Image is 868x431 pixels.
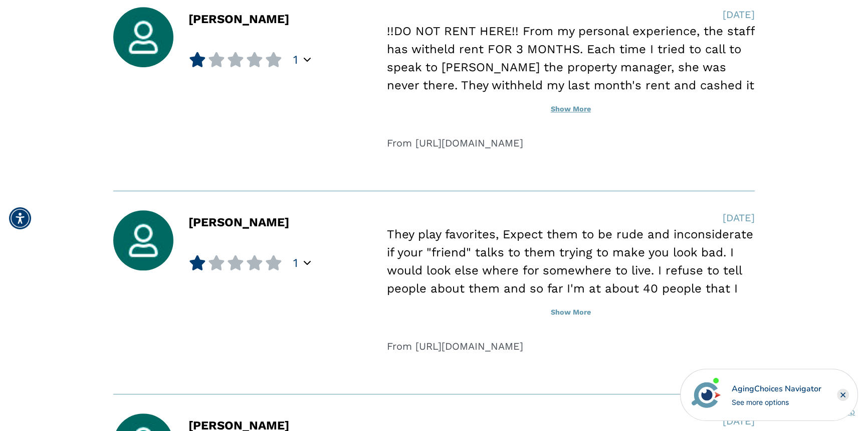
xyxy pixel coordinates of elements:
div: From [URL][DOMAIN_NAME] [387,339,755,354]
div: [PERSON_NAME] [188,216,289,270]
div: They play favorites, Expect them to be rude and inconsiderate if your "friend" talks to them tryi... [387,225,755,352]
img: user_avatar.jpg [113,210,173,270]
span: 1 [293,52,298,67]
img: avatar [689,378,723,412]
div: [PERSON_NAME] [188,13,289,67]
div: Close [837,389,849,401]
div: From [URL][DOMAIN_NAME] [387,135,755,151]
div: [DATE] [723,7,755,22]
div: Popover trigger [304,54,311,66]
div: Popover trigger [304,257,311,269]
div: See more options [732,397,821,407]
div: Accessibility Menu [9,207,31,229]
button: Show More [387,98,755,120]
img: user_avatar.jpg [113,7,173,67]
div: AgingChoices Navigator [732,383,821,395]
button: Show More [387,302,755,324]
span: 1 [293,255,298,270]
div: [DATE] [723,413,755,428]
div: !!DO NOT RENT HERE!! From my personal experience, the staff has witheld rent FOR 3 MONTHS. Each t... [387,22,755,221]
div: [DATE] [723,210,755,225]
